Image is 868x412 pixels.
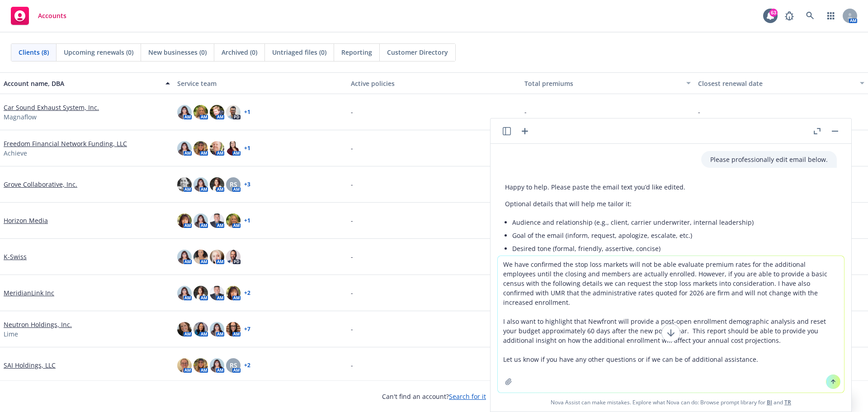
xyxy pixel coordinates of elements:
span: - [351,288,353,298]
img: photo [226,286,241,300]
a: MeridianLink Inc [4,288,54,298]
img: photo [210,213,224,228]
a: Switch app [822,7,840,25]
a: Grove Collaborative, Inc. [4,180,77,189]
li: Goal of the email (inform, request, apologize, escalate, etc.) [512,229,754,242]
button: Closest renewal date [694,72,868,94]
img: photo [177,177,192,192]
img: photo [193,358,208,373]
img: photo [193,141,208,156]
a: + 2 [244,290,250,296]
img: photo [177,105,192,119]
a: TR [784,398,791,406]
a: Report a Bug [780,7,798,25]
span: Clients (8) [19,47,49,57]
img: photo [193,177,208,192]
span: Magnaflow [4,112,37,122]
div: 63 [769,9,778,17]
span: - [351,216,353,225]
a: + 1 [244,218,250,223]
span: New businesses (0) [148,47,207,57]
img: photo [177,358,192,373]
img: photo [210,358,224,373]
span: RS [230,180,237,189]
img: photo [210,141,224,156]
img: photo [210,177,224,192]
div: Service team [177,79,344,88]
a: SAI Holdings, LLC [4,360,56,370]
button: Total premiums [521,72,694,94]
span: - [351,360,353,370]
li: Desired tone (formal, friendly, assertive, concise) [512,242,754,255]
img: photo [193,286,208,300]
span: Lime [4,329,18,339]
img: photo [226,322,241,336]
img: photo [193,213,208,228]
span: - [351,143,353,153]
button: Active policies [347,72,521,94]
span: Archived (0) [222,47,257,57]
div: Active policies [351,79,517,88]
span: Nova Assist can make mistakes. Explore what Nova can do: Browse prompt library for and [494,393,848,412]
span: Untriaged files (0) [272,47,326,57]
img: photo [177,286,192,300]
li: Audience and relationship (e.g., client, carrier underwriter, internal leadership) [512,216,754,229]
img: photo [226,250,241,264]
img: photo [210,250,224,264]
p: Please professionally edit email below. [710,155,828,164]
span: - [351,180,353,189]
textarea: We have confirmed the stop loss markets will not be able evaluate premium rates for the additiona... [498,256,844,393]
span: Can't find an account? [382,392,486,401]
img: photo [193,250,208,264]
img: photo [226,213,241,228]
div: Closest renewal date [698,79,854,88]
a: Horizon Media [4,216,48,225]
img: photo [193,322,208,336]
a: Search [801,7,819,25]
img: photo [193,105,208,119]
span: - [351,324,353,334]
p: Happy to help. Please paste the email text you’d like edited. [505,182,754,192]
img: photo [226,105,241,119]
img: photo [210,105,224,119]
a: + 3 [244,182,250,187]
span: Reporting [341,47,372,57]
img: photo [177,213,192,228]
span: - [351,252,353,261]
div: Total premiums [524,79,681,88]
a: + 1 [244,146,250,151]
img: photo [177,250,192,264]
img: photo [226,141,241,156]
a: K-Swiss [4,252,27,261]
a: Accounts [7,3,70,28]
a: + 2 [244,363,250,368]
a: Neutron Holdings, Inc. [4,320,72,329]
div: Account name, DBA [4,79,160,88]
span: Upcoming renewals (0) [64,47,133,57]
span: - [351,107,353,117]
span: Achieve [4,148,27,158]
img: photo [177,141,192,156]
span: - [524,107,527,117]
a: + 7 [244,327,250,332]
a: Car Sound Exhaust System, Inc. [4,103,99,112]
span: Accounts [38,12,66,19]
a: + 1 [244,109,250,115]
button: Service team [174,72,347,94]
a: Freedom Financial Network Funding, LLC [4,139,127,148]
img: photo [177,322,192,336]
span: RS [230,360,237,370]
img: photo [210,322,224,336]
a: Search for it [449,392,486,401]
p: Optional details that will help me tailor it: [505,199,754,208]
span: Customer Directory [387,47,448,57]
span: - [698,107,700,117]
img: photo [210,286,224,300]
a: BI [767,398,772,406]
